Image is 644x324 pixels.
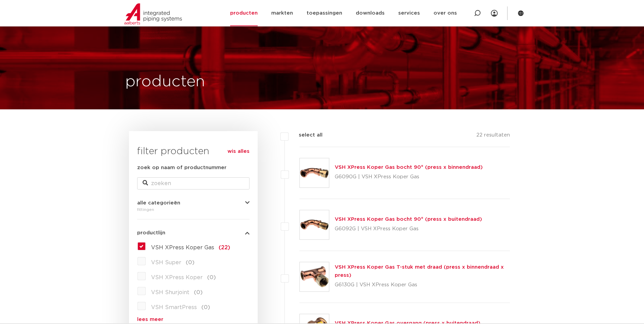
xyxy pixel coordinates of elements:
div: fittingen [137,205,250,214]
span: (22) [219,245,230,250]
span: (0) [207,275,216,280]
p: G6092G | VSH XPress Koper Gas [335,223,482,234]
span: alle categorieën [137,200,180,205]
span: (0) [201,305,210,310]
p: G6130G | VSH XPress Koper Gas [335,280,510,290]
label: select all [289,131,323,139]
span: VSH XPress Koper Gas [151,245,214,250]
h3: filter producten [137,145,250,158]
button: productlijn [137,230,250,235]
span: VSH XPress Koper [151,275,203,280]
img: Thumbnail for VSH XPress Koper Gas T-stuk met draad (press x binnendraad x press) [300,262,329,291]
a: VSH XPress Koper Gas bocht 90° (press x binnendraad) [335,165,483,170]
span: (0) [186,260,195,265]
p: G6090G | VSH XPress Koper Gas [335,172,483,182]
label: zoek op naam of productnummer [137,164,226,172]
span: VSH SmartPress [151,305,197,310]
a: VSH XPress Koper Gas bocht 90° (press x buitendraad) [335,217,482,222]
a: wis alles [227,147,250,156]
span: productlijn [137,230,165,235]
button: alle categorieën [137,200,250,205]
span: (0) [194,290,203,295]
p: 22 resultaten [476,131,510,142]
h1: producten [125,71,205,93]
img: Thumbnail for VSH XPress Koper Gas bocht 90° (press x binnendraad) [300,158,329,187]
input: zoeken [137,177,250,190]
img: Thumbnail for VSH XPress Koper Gas bocht 90° (press x buitendraad) [300,210,329,239]
span: VSH Shurjoint [151,290,189,295]
a: lees meer [137,317,250,322]
a: VSH XPress Koper Gas T-stuk met draad (press x binnendraad x press) [335,265,504,278]
span: VSH Super [151,260,181,265]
